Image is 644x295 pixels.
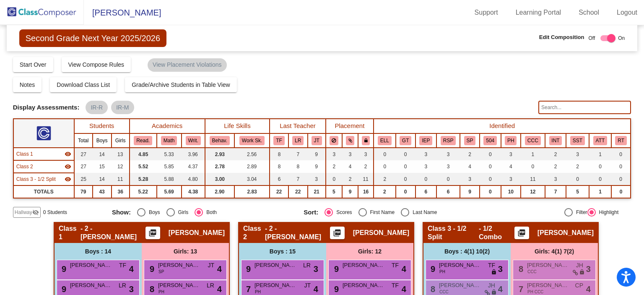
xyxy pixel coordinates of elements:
td: 5 [326,185,342,198]
td: 5.28 [130,173,157,185]
div: Filter [573,209,587,216]
td: 11 [112,173,130,185]
span: 4 [402,263,406,275]
div: First Name [367,209,395,216]
th: Placement [326,119,374,133]
span: TF [392,261,399,270]
div: Girls [175,209,189,216]
td: 43 [93,185,112,198]
td: 2 [358,160,374,173]
span: TF [119,261,126,270]
td: 4 [342,160,358,173]
mat-icon: picture_as_pdf [517,229,527,240]
span: 9 [244,264,251,274]
button: LR [292,136,304,145]
td: 9 [308,160,326,173]
div: Boys [145,209,160,216]
button: Start Over [13,57,53,72]
mat-icon: visibility [65,151,71,157]
td: TOTALS [13,185,74,198]
a: School [572,6,606,19]
td: 2.56 [234,148,270,160]
th: 504 Plan [480,133,501,148]
span: 9 [332,264,339,274]
td: 2 [374,173,396,185]
td: 1 [589,148,611,160]
span: [PERSON_NAME] [527,261,569,269]
td: Christine Mandez - 2 - Mendez [13,160,74,173]
td: 9 [308,148,326,160]
button: Math [161,136,177,145]
th: Taylor Flowers [270,133,288,148]
th: English Language Learner [374,133,396,148]
td: 1 [589,185,611,198]
span: PH CCC [527,289,543,295]
mat-chip: IR-M [111,101,134,114]
td: 3 [566,148,589,160]
td: 5.85 [157,160,182,173]
td: 0 [611,185,631,198]
td: 3 [342,148,358,160]
th: Julie Thornes [308,133,326,148]
div: Boys : 4(1) 10(2) [423,243,511,260]
span: Second Grade Next Year 2025/2026 [19,29,166,47]
span: [PERSON_NAME] [PERSON_NAME] [439,281,481,290]
button: JT [312,136,322,145]
mat-radio-group: Select an option [304,208,489,217]
th: Girls [112,133,130,148]
span: lock [579,269,585,276]
th: Academics [130,119,205,133]
button: SP [464,136,476,145]
td: 2.89 [234,160,270,173]
button: CCC [525,136,541,145]
td: 27 [74,160,93,173]
td: Lisa Rowe - 1/2 Combo [13,173,74,185]
span: Class 3 - 1/2 Split [16,175,56,183]
span: View Compose Rules [68,61,125,68]
div: Girls: 12 [326,243,413,260]
td: 4.80 [182,173,205,185]
a: Learning Portal [509,6,568,19]
td: 22 [288,185,308,198]
span: 3 [498,263,503,275]
span: LR [303,261,311,270]
td: 14 [93,148,112,160]
span: 0 Students [43,209,67,216]
mat-radio-group: Select an option [112,208,297,217]
mat-icon: visibility [65,176,71,183]
td: 6 [270,173,288,185]
span: - 2 - [PERSON_NAME] [80,225,145,241]
td: 15 [93,160,112,173]
span: 8 [428,285,435,294]
span: [PERSON_NAME] [538,229,594,237]
span: [PERSON_NAME] [254,281,296,290]
button: RSP [441,136,456,145]
td: 3 [415,148,436,160]
span: JT [304,281,311,290]
span: lock [491,269,497,276]
button: INT [549,136,562,145]
span: [PERSON_NAME] [PERSON_NAME] [70,261,112,269]
td: 0 [521,160,545,173]
td: 5.52 [130,160,157,173]
span: SP [158,269,164,275]
th: Boys [93,133,112,148]
th: Combo Class Candidate [521,133,545,148]
td: 1 [521,148,545,160]
td: 36 [112,185,130,198]
span: [PERSON_NAME] [439,261,481,269]
span: 8 [148,285,154,294]
td: 0 [611,160,631,173]
span: CCC [439,289,449,295]
span: Hallway [15,209,32,216]
div: Scores [333,209,352,216]
button: Download Class List [50,77,117,92]
mat-icon: visibility_off [32,209,39,216]
button: Notes [13,77,42,92]
td: 0 [611,148,631,160]
th: Keep away students [326,133,342,148]
td: 4.85 [130,148,157,160]
td: 3 [326,148,342,160]
td: 3 [460,173,479,185]
td: 5 [566,185,589,198]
